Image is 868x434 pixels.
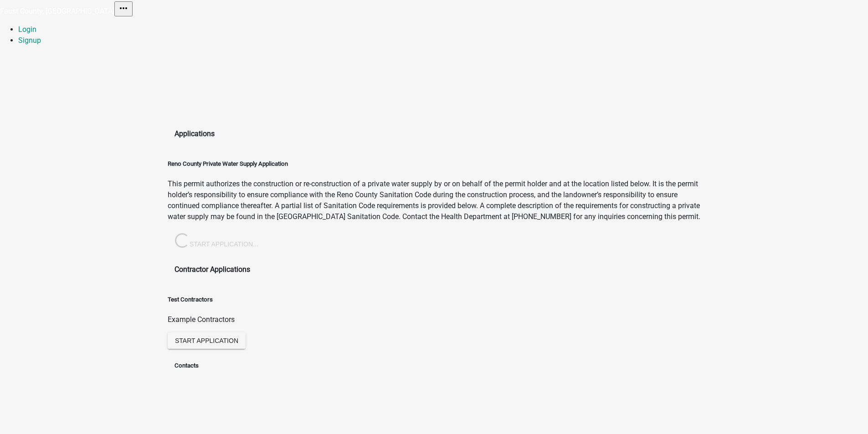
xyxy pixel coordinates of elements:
span: Start Application [175,337,238,344]
wm-workflow-list-section: Applications [175,128,694,255]
span: Start Application... [175,240,258,247]
button: Start Application [168,332,246,349]
button: Start Application... [168,230,266,252]
button: Toggle navigation [114,1,133,16]
h4: Applications [175,128,694,139]
h5: Test Contractors [168,295,246,304]
i: more_horiz [118,3,129,14]
h5: Contacts [175,361,199,370]
h5: Reno County Private Water Supply Application [168,159,701,168]
p: This permit authorizes the construction or re-construction of a private water supply by or on beh... [168,179,701,222]
h4: Contractor Applications [175,264,694,275]
a: Login [18,25,36,34]
wm-workflow-list-section: Contractor Applications [175,264,694,351]
a: Signup [18,36,41,45]
p: Example Contractors [168,314,246,325]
